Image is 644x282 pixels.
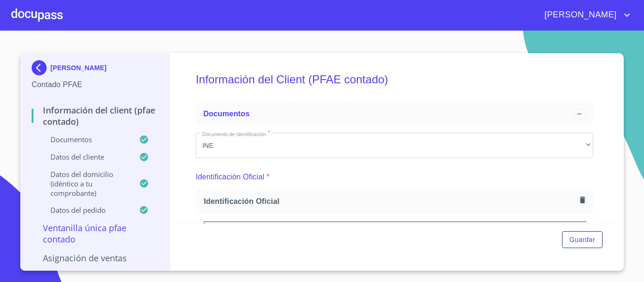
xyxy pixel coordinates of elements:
p: Ventanilla única PFAE contado [32,222,158,245]
p: Datos del domicilio (idéntico a tu comprobante) [32,169,139,198]
span: Identificación Oficial [204,196,576,206]
p: Información del Client (PFAE contado) [32,105,158,127]
img: Docupass spot blue [32,60,50,75]
span: Guardar [570,234,595,246]
p: Identificación Oficial [196,171,264,183]
p: Asignación de Ventas [32,252,158,264]
div: Documentos [196,103,593,125]
p: Datos del pedido [32,205,139,215]
p: Contado PFAE [32,79,158,90]
button: account of current user [537,8,633,23]
h5: Información del Client (PFAE contado) [196,60,593,99]
p: Documentos [32,135,139,144]
span: [PERSON_NAME] [537,8,621,23]
div: INE [196,133,593,158]
div: [PERSON_NAME] [32,60,158,79]
p: [PERSON_NAME] [50,64,107,72]
button: Guardar [562,231,603,249]
p: Datos del cliente [32,152,139,161]
span: Documentos [203,110,249,118]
